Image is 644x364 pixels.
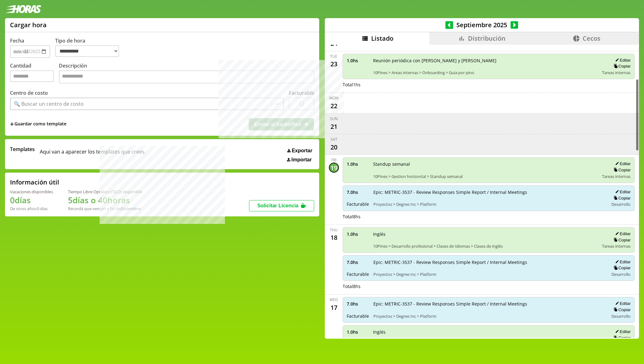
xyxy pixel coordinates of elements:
[10,206,53,211] div: De otros años: 0 días
[371,34,393,43] span: Listado
[329,59,339,69] div: 23
[347,231,369,237] span: 1.0 hs
[343,214,635,220] div: Total 8 hs
[14,100,84,107] div: 🔍 Buscar un centro de costo
[453,21,511,29] span: Septiembre 2025
[373,329,598,335] span: Inglés
[583,34,600,43] span: Cecos
[613,189,631,195] button: Editar
[330,137,337,142] div: Sat
[373,189,605,195] span: Epic: METRIC-3537 - Review Responses Simple Report / Internal Meetings
[10,121,14,128] span: +
[611,271,631,277] span: Desarrollo
[347,313,369,319] span: Facturable
[373,58,598,63] span: Reunión periódica con [PERSON_NAME] y [PERSON_NAME]
[330,227,338,233] div: Thu
[612,195,631,201] button: Copiar
[347,259,369,265] span: 7.0 hs
[373,174,598,179] span: 10Pines > Gestion horizontal > Standup semanal
[292,148,312,154] span: Exportar
[611,313,631,319] span: Desarrollo
[612,335,631,341] button: Copiar
[611,201,631,207] span: Desarrollo
[55,45,119,57] select: Tipo de hora
[40,146,146,163] span: Aqui van a aparecer los templates que crees.
[347,189,369,195] span: 7.0 hs
[10,189,53,195] div: Vacaciones disponibles
[613,231,631,236] button: Editar
[68,189,142,195] div: Tiempo Libre Optativo (TiLO) disponible
[59,62,314,85] label: Descripción
[612,63,631,69] button: Copiar
[329,101,339,111] div: 22
[347,271,369,277] span: Facturable
[329,142,339,152] div: 20
[55,37,124,58] label: Tipo de hora
[10,37,24,44] label: Fecha
[612,237,631,243] button: Copiar
[10,62,59,85] label: Cantidad
[343,283,635,289] div: Total 8 hs
[373,243,598,249] span: 10Pines > Desarrollo profesional > Clases de Idiomas > Clases de inglés
[291,157,312,163] span: Importar
[613,301,631,306] button: Editar
[59,70,314,83] textarea: Descripción
[10,89,48,96] label: Centro de costo
[373,313,605,319] span: Proyectos > Degree Inc > Platform
[373,201,605,207] span: Proyectos > Degree Inc > Platform
[347,58,369,63] span: 1.0 hs
[468,34,506,43] span: Distribución
[329,163,339,173] div: 19
[613,329,631,334] button: Editar
[10,21,47,29] h1: Cargar hora
[347,161,369,167] span: 1.0 hs
[249,200,314,211] button: Solicitar Licencia
[612,307,631,312] button: Copiar
[347,201,369,207] span: Facturable
[68,195,142,206] h1: 5 días o 40 horas
[373,271,605,277] span: Proyectos > Degree Inc > Platform
[330,116,338,121] div: Sun
[257,203,299,208] span: Solicitar Licencia
[10,195,53,206] h1: 0 días
[343,82,635,88] div: Total 1 hs
[347,329,369,335] span: 1.0 hs
[602,243,631,249] span: Tareas internas
[602,174,631,179] span: Tareas internas
[330,297,338,302] div: Wed
[373,301,605,307] span: Epic: METRIC-3537 - Review Responses Simple Report / Internal Meetings
[602,70,631,75] span: Tareas internas
[10,146,35,153] span: Templates
[373,161,598,167] span: Standup semanal
[329,121,339,131] div: 21
[325,45,639,338] div: scrollable content
[373,70,598,75] span: 10Pines > Areas internas > Onboarding > Guia por pino
[612,167,631,173] button: Copiar
[613,58,631,63] button: Editar
[347,301,369,307] span: 7.0 hs
[285,148,314,154] button: Exportar
[329,233,339,243] div: 18
[613,161,631,166] button: Editar
[121,206,141,211] b: Diciembre
[289,89,314,96] label: Facturable
[613,259,631,265] button: Editar
[373,259,605,265] span: Epic: METRIC-3537 - Review Responses Simple Report / Internal Meetings
[330,54,337,59] div: Tue
[5,5,41,13] img: logotipo
[329,302,339,312] div: 17
[10,121,66,128] span: +Guardar como template
[331,157,336,163] div: Fri
[329,95,338,101] div: Mon
[373,231,598,237] span: Inglés
[68,206,142,211] div: Recordá que vencen a fin de
[10,70,54,82] input: Cantidad
[10,178,59,186] h2: Información útil
[612,265,631,270] button: Copiar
